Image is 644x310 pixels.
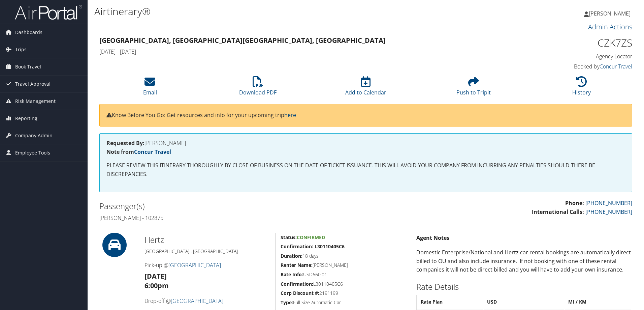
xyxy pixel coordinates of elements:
h1: CZK7ZS [507,36,632,50]
h5: USD660.01 [281,271,406,278]
a: Add to Calendar [345,80,386,96]
strong: Requested By: [106,139,144,147]
strong: [GEOGRAPHIC_DATA], [GEOGRAPHIC_DATA] [GEOGRAPHIC_DATA], [GEOGRAPHIC_DATA] [99,36,386,45]
a: [PHONE_NUMBER] [585,199,632,207]
strong: International Calls: [532,208,584,216]
span: Confirmed [297,234,325,241]
a: here [284,111,296,119]
a: [GEOGRAPHIC_DATA] [171,297,223,305]
span: Dashboards [15,24,42,41]
h5: [PERSON_NAME] [281,262,406,269]
h4: [DATE] - [DATE] [99,48,496,55]
strong: Renter Name: [281,262,313,268]
a: Download PDF [239,80,277,96]
span: [PERSON_NAME] [589,10,631,17]
strong: Agent Notes [416,234,449,242]
span: Travel Approval [15,76,51,92]
h5: 18 days [281,253,406,259]
strong: 6:00pm [144,281,169,290]
span: Book Travel [15,58,41,75]
strong: Confirmation: L30110405C6 [281,243,345,250]
strong: Duration: [281,253,302,259]
a: Concur Travel [600,63,632,70]
h5: L30110405C6 [281,281,406,287]
strong: Rate Info: [281,271,303,278]
h5: 2191199 [281,290,406,297]
h4: Booked by [507,63,632,70]
th: Rate Plan [417,296,483,308]
span: Employee Tools [15,144,50,161]
h2: Hertz [144,234,270,246]
span: Reporting [15,110,37,127]
p: PLEASE REVIEW THIS ITINERARY THOROUGHLY BY CLOSE OF BUSINESS ON THE DATE OF TICKET ISSUANCE. THIS... [106,161,625,178]
h4: [PERSON_NAME] - 102875 [99,214,361,222]
a: Email [143,80,157,96]
th: MI / KM [565,296,631,308]
span: Company Admin [15,127,53,144]
strong: Corp Discount #: [281,290,319,296]
img: airportal-logo.png [15,4,82,20]
h4: Pick-up @ [144,261,270,269]
a: [PERSON_NAME] [584,3,637,24]
strong: Note from [106,148,171,156]
strong: Type: [281,299,293,306]
strong: [DATE] [144,272,167,281]
strong: Status: [281,234,297,241]
a: Concur Travel [134,148,171,156]
th: USD [484,296,564,308]
p: Domestic Enterprise/National and Hertz car rental bookings are automatically direct billed to OU ... [416,248,632,274]
h2: Passenger(s) [99,200,361,212]
h2: Rate Details [416,281,632,292]
h4: Agency Locator [507,53,632,60]
h5: [GEOGRAPHIC_DATA] , [GEOGRAPHIC_DATA] [144,248,270,255]
h4: [PERSON_NAME] [106,140,625,146]
strong: Confirmation: [281,281,313,287]
a: History [572,80,591,96]
span: Trips [15,41,27,58]
p: Know Before You Go: Get resources and info for your upcoming trip [106,111,625,120]
a: Push to Tripit [456,80,491,96]
span: Risk Management [15,93,56,110]
a: Admin Actions [588,22,632,31]
h5: Full Size Automatic Car [281,299,406,306]
a: [GEOGRAPHIC_DATA] [168,261,221,269]
h4: Drop-off @ [144,297,270,305]
a: [PHONE_NUMBER] [585,208,632,216]
strong: Phone: [565,199,584,207]
h1: Airtinerary® [94,4,456,19]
